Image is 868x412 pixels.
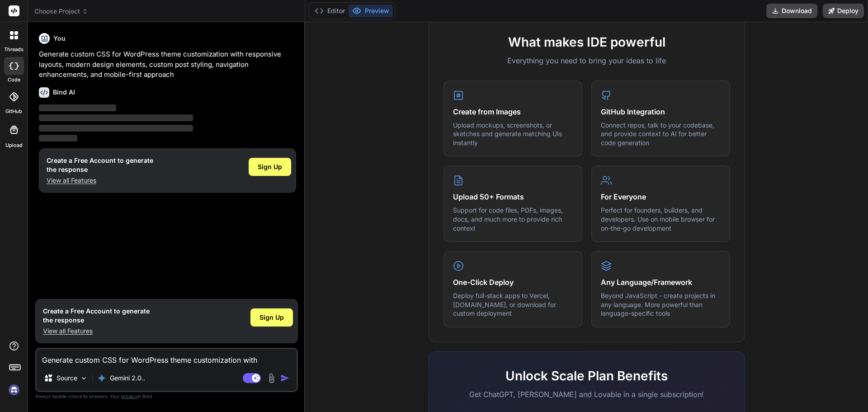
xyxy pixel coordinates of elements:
span: Sign Up [259,313,284,322]
h6: You [53,34,66,43]
label: code [8,76,20,84]
p: Connect repos, talk to your codebase, and provide context to AI for better code generation [601,121,721,147]
h2: Unlock Scale Plan Benefits [443,366,730,385]
h1: Create a Free Account to generate the response [47,156,153,174]
span: ‌ [39,104,116,111]
label: threads [4,46,24,53]
h4: One-Click Deploy [453,277,573,288]
button: Preview [349,5,393,17]
img: attachment [266,373,277,384]
h4: For Everyone [601,191,721,202]
h4: GitHub Integration [601,106,721,117]
p: Beyond JavaScript - create projects in any language. More powerful than language-specific tools [601,291,721,318]
label: GitHub [5,108,22,115]
p: Everything you need to bring your ideas to life [443,55,730,66]
p: Gemini 2.0.. [110,374,145,383]
p: Always double-check its answers. Your in Bind [35,392,298,401]
img: signin [6,382,22,398]
img: Pick Models [80,374,88,382]
h2: What makes IDE powerful [443,33,730,52]
button: Download [766,4,817,18]
button: Editor [311,5,349,17]
span: privacy [121,393,137,399]
h4: Upload 50+ Formats [453,191,573,202]
h1: Create a Free Account to generate the response [43,307,150,325]
h6: Bind AI [53,88,75,97]
h4: Create from Images [453,106,573,117]
button: Deploy [823,4,864,18]
p: Get ChatGPT, [PERSON_NAME] and Lovable in a single subscription! [443,389,730,400]
img: icon [280,374,289,383]
p: Perfect for founders, builders, and developers. Use on mobile browser for on-the-go development [601,206,721,232]
p: Upload mockups, screenshots, or sketches and generate matching UIs instantly [453,121,573,147]
img: Gemini 2.0 flash [97,374,106,383]
p: Deploy full-stack apps to Vercel, [DOMAIN_NAME], or download for custom deployment [453,291,573,318]
p: View all Features [47,176,153,185]
span: Sign Up [258,162,282,171]
p: Support for code files, PDFs, images, docs, and much more to provide rich context [453,206,573,232]
p: Generate custom CSS for WordPress theme customization with responsive layouts, modern design elem... [39,49,296,80]
p: Source [57,374,77,383]
span: ‌ [39,125,193,132]
label: Upload [5,142,23,149]
p: View all Features [43,327,150,336]
h4: Any Language/Framework [601,277,721,288]
span: Choose Project [34,7,88,16]
span: ‌ [39,114,193,121]
span: ‌ [39,135,77,142]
